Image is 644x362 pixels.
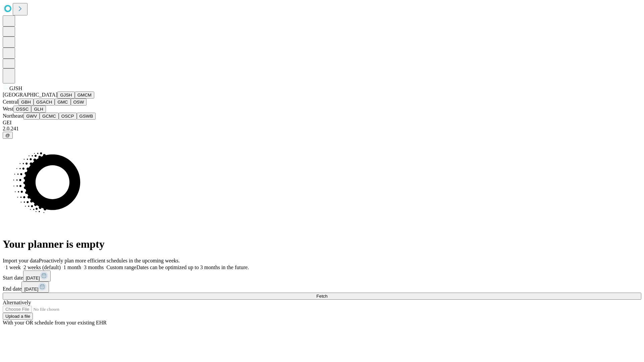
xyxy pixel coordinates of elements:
[18,99,34,106] button: GBH
[13,106,32,113] button: OSSC
[57,92,75,99] button: GJSH
[3,106,13,112] span: West
[3,126,641,132] div: 2.0.241
[24,287,38,292] span: [DATE]
[23,270,51,282] button: [DATE]
[3,113,23,119] span: Northeast
[40,113,59,120] button: GCMC
[3,92,57,98] span: [GEOGRAPHIC_DATA]
[23,113,40,120] button: GWV
[3,120,641,126] div: GEI
[71,99,87,106] button: OSW
[39,258,180,263] span: Proactively plan more efficient schedules in the upcoming weeks.
[106,264,136,270] span: Custom range
[9,85,22,91] span: GJSH
[3,99,18,105] span: Central
[3,313,33,320] button: Upload a file
[23,264,61,270] span: 2 weeks (default)
[3,238,641,250] h1: Your planner is empty
[34,99,55,106] button: GSACH
[31,106,46,113] button: GLH
[3,270,641,282] div: Start date
[59,113,77,120] button: OSCP
[137,264,249,270] span: Dates can be optimized up to 3 months in the future.
[21,282,49,293] button: [DATE]
[63,264,81,270] span: 1 month
[3,293,641,300] button: Fetch
[3,132,13,139] button: @
[3,300,31,305] span: Alternatively
[3,282,641,293] div: End date
[316,294,327,299] span: Fetch
[3,258,39,263] span: Import your data
[5,133,10,138] span: @
[77,113,96,120] button: GSWB
[3,320,107,325] span: With your OR schedule from your existing EHR
[84,264,104,270] span: 3 months
[26,276,40,281] span: [DATE]
[75,92,94,99] button: GMCM
[55,99,70,106] button: GMC
[5,264,21,270] span: 1 week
